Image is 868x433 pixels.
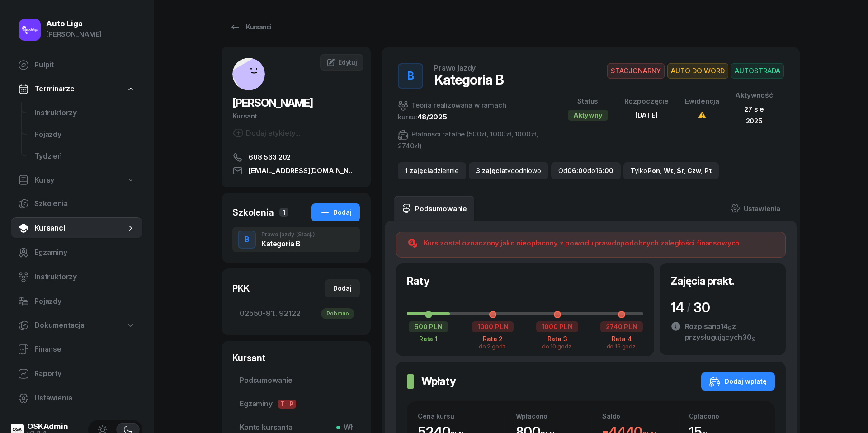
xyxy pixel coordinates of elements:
span: Ustawienia [34,392,135,404]
h2: Raty [407,274,429,288]
div: Rozpisano z przysługujących [685,321,775,343]
div: / [687,300,691,315]
h2: Wpłaty [421,374,456,389]
div: 1000 PLN [472,321,514,332]
span: Szkolenia [34,198,135,210]
a: Ustawienia [723,196,788,221]
div: Płatności ratalne (500zł, 1000zł, 1000zł, 2740zł) [398,128,546,152]
div: Rata 2 [472,335,514,343]
a: Edytuj [320,54,363,71]
div: Kategoria B [261,240,315,247]
div: Kursant [232,110,360,122]
div: 2740 PLN [600,321,643,332]
span: 02550-81...92122 [240,308,353,320]
div: Ewidencja [685,95,719,107]
a: Instruktorzy [11,266,142,288]
button: Dodaj [311,203,360,221]
span: 1 [279,208,288,217]
div: Kursanci [230,22,271,33]
a: Instruktorzy [27,102,142,124]
small: g [728,324,732,330]
a: Kursy [11,170,142,191]
span: Tydzień [34,151,135,162]
span: Pojazdy [34,296,135,307]
a: Tydzień [27,146,142,167]
a: Terminarze [11,79,142,99]
a: Pulpit [11,54,142,76]
div: Dodaj [320,207,352,218]
span: Egzaminy [34,247,135,259]
button: STACJONARNYAUTO DO WORDAUTOSTRADA [607,63,784,79]
div: Aktywność [735,89,773,101]
a: Szkolenia [11,193,142,215]
a: Podsumowanie [232,370,360,391]
span: [DATE] [635,111,658,119]
a: [EMAIL_ADDRESS][DOMAIN_NAME] [232,165,360,176]
div: Kurs został oznaczony jako nieopłacony z powodu prawdopodobnych zaległości finansowych [424,238,739,249]
span: [EMAIL_ADDRESS][DOMAIN_NAME] [249,165,360,176]
h2: Zajęcia prakt. [670,274,734,288]
button: Dodaj [325,279,360,297]
span: 30 [693,299,710,315]
div: Status [568,95,608,107]
div: Dodaj [333,283,352,294]
div: Opłacono [689,412,764,420]
small: g [752,334,756,341]
div: Wpłacono [516,412,591,420]
div: [PERSON_NAME] [46,28,102,40]
span: STACJONARNY [607,63,665,79]
div: Rata 3 [536,335,579,343]
div: 1000 PLN [536,321,578,332]
span: (Stacj.) [296,232,315,237]
div: Kursant [232,352,360,364]
div: do 2 godz. [472,343,514,349]
a: 608 563 202 [232,152,360,163]
span: Kursy [34,174,54,186]
div: Auto Liga [46,20,102,28]
div: B [404,67,418,85]
button: BPrawo jazdy(Stacj.)Kategoria B [232,227,360,252]
span: Edytuj [338,58,357,66]
div: Aktywny [568,110,608,121]
a: Pojazdy [11,291,142,312]
button: B [398,63,423,89]
span: Podsumowanie [240,375,353,386]
div: Prawo jazdy [261,232,315,237]
a: 48/2025 [417,113,447,121]
div: Kategoria B [434,71,504,88]
span: Pojazdy [34,129,135,141]
button: Dodaj etykiety... [232,127,301,138]
span: P [287,400,296,409]
span: AUTO DO WORD [667,63,728,79]
a: Pojazdy [27,124,142,146]
div: 500 PLN [409,321,448,332]
span: Egzaminy [240,398,353,410]
span: Pulpit [34,59,135,71]
div: 27 sie 2025 [735,104,773,127]
div: do 16 godz. [600,343,643,349]
span: AUTOSTRADA [731,63,784,79]
div: PKK [232,282,250,295]
div: Rata 4 [600,335,643,343]
span: Finanse [34,344,135,355]
a: Ustawienia [11,387,142,409]
a: Podsumowanie [394,196,474,221]
a: Raporty [11,363,142,385]
div: B [241,232,253,247]
span: 608 563 202 [249,152,291,163]
span: 14 [720,322,732,331]
div: Cena kursu [418,412,505,420]
a: EgzaminyTP [232,393,360,415]
span: Instruktorzy [34,107,135,119]
span: T [278,400,287,409]
span: 30 [742,333,756,342]
span: [PERSON_NAME] [232,96,313,109]
button: Dodaj wpłatę [701,372,775,391]
div: Dodaj wpłatę [709,376,767,387]
span: 14 [670,299,684,315]
span: Dokumentacja [34,320,85,331]
span: Terminarze [34,83,74,95]
div: Rata 1 [407,335,450,343]
a: Egzaminy [11,242,142,264]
